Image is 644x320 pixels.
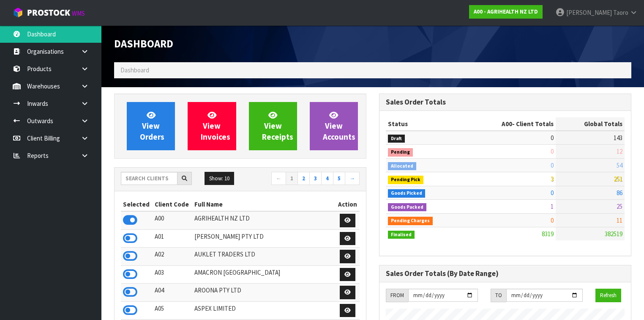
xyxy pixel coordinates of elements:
th: - Client Totals [465,117,556,131]
button: Refresh [595,289,621,302]
span: 12 [617,147,622,155]
span: Goods Packed [388,203,426,212]
span: [PERSON_NAME] [566,8,612,17]
a: 3 [309,172,322,185]
span: View Invoices [201,110,230,142]
td: A02 [153,248,192,266]
span: 0 [551,134,554,142]
strong: A00 - AGRIHEALTH NZ LTD [474,8,538,15]
span: 382519 [605,230,622,238]
span: Pending Pick [388,176,423,184]
h3: Sales Order Totals (By Date Range) [386,270,625,278]
span: A00 [502,120,512,128]
a: ViewAccounts [310,102,358,150]
a: ViewOrders [127,102,175,150]
td: ASPEX LIMITED [192,301,336,320]
div: TO [491,289,506,302]
span: 25 [617,202,622,210]
td: A03 [153,265,192,284]
span: Pending [388,148,413,157]
span: 143 [614,134,622,142]
button: Show: 10 [205,172,234,185]
a: ViewInvoices [188,102,236,150]
td: A01 [153,229,192,248]
th: Action [336,198,360,211]
span: Finalised [388,231,415,239]
span: 3 [551,175,554,183]
span: 54 [617,161,622,169]
td: AMACRON [GEOGRAPHIC_DATA] [192,265,336,284]
span: 0 [551,147,554,155]
span: View Receipts [262,110,293,142]
td: [PERSON_NAME] PTY LTD [192,229,336,248]
a: A00 - AGRIHEALTH NZ LTD [469,5,543,19]
span: View Orders [140,110,164,142]
span: 0 [551,216,554,224]
td: A05 [153,301,192,320]
span: 1 [551,202,554,210]
th: Selected [121,198,153,211]
a: → [345,172,360,185]
span: Taoro [613,8,628,17]
a: 2 [297,172,310,185]
a: 1 [286,172,298,185]
a: 4 [321,172,333,185]
td: A04 [153,284,192,302]
th: Status [386,117,465,131]
span: Dashboard [114,37,173,50]
img: cube-alt.png [13,7,23,18]
span: 0 [551,189,554,197]
td: AUKLET TRADERS LTD [192,248,336,266]
span: View Accounts [323,110,355,142]
span: 86 [617,189,622,197]
td: AGRIHEALTH NZ LTD [192,211,336,229]
span: 0 [551,161,554,169]
td: A00 [153,211,192,229]
a: 5 [333,172,345,185]
span: ProStock [27,7,70,18]
input: Search clients [121,172,177,185]
span: Dashboard [120,66,149,74]
span: 11 [617,216,622,224]
h3: Sales Order Totals [386,98,625,106]
span: Goods Picked [388,189,425,198]
th: Client Code [153,198,192,211]
a: ViewReceipts [249,102,297,150]
div: FROM [386,289,408,302]
span: 8319 [542,230,554,238]
span: Pending Charges [388,217,433,225]
th: Full Name [192,198,336,211]
nav: Page navigation [246,172,360,187]
th: Global Totals [556,117,625,131]
span: Allocated [388,162,416,171]
a: ← [271,172,286,185]
span: Draft [388,135,405,143]
td: AROONA PTY LTD [192,284,336,302]
span: 251 [614,175,622,183]
small: WMS [72,9,85,17]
